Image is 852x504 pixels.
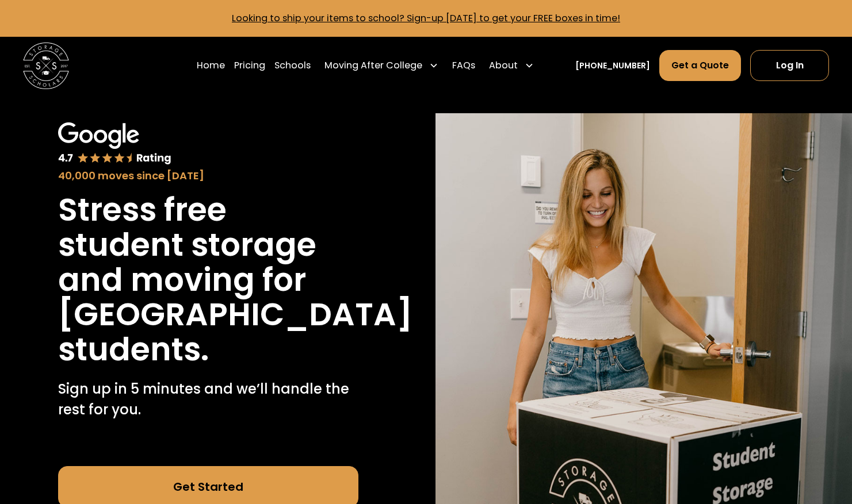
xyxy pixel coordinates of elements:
[575,60,650,72] a: [PHONE_NUMBER]
[58,297,412,332] h1: [GEOGRAPHIC_DATA]
[659,50,741,81] a: Get a Quote
[58,332,209,367] h1: students.
[750,50,828,81] a: Log In
[58,122,171,166] img: Google 4.7 star rating
[58,193,358,297] h1: Stress free student storage and moving for
[484,49,538,82] div: About
[58,379,358,420] p: Sign up in 5 minutes and we’ll handle the rest for you.
[23,43,69,89] img: Storage Scholars main logo
[234,49,265,82] a: Pricing
[324,59,422,72] div: Moving After College
[452,49,475,82] a: FAQs
[320,49,443,82] div: Moving After College
[489,59,518,72] div: About
[58,168,358,183] div: 40,000 moves since [DATE]
[197,49,225,82] a: Home
[274,49,311,82] a: Schools
[232,11,620,25] a: Looking to ship your items to school? Sign-up [DATE] to get your FREE boxes in time!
